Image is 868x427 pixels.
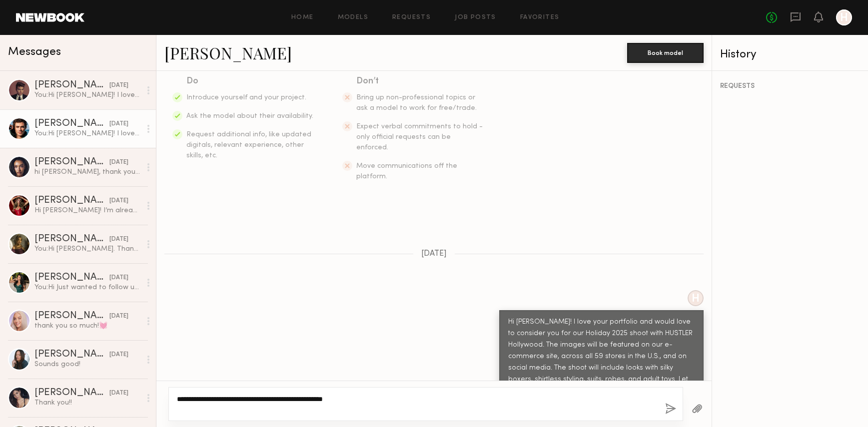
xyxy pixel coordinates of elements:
[109,312,128,321] div: [DATE]
[836,9,852,25] a: H
[186,94,306,101] span: Introduce yourself and your project.
[34,129,141,138] div: You: Hi [PERSON_NAME]! I love your portfolio and would love to consider you for our Holiday 2025 ...
[356,74,484,88] div: Don’t
[356,94,477,111] span: Bring up non-professional topics or ask a model to work for free/trade.
[627,48,704,56] a: Book model
[720,49,860,60] div: History
[392,14,431,21] a: Requests
[356,123,483,151] span: Expect verbal commitments to hold - only official requests can be enforced.
[720,83,860,90] div: REQUESTS
[291,14,314,21] a: Home
[186,74,314,88] div: Do
[34,283,141,292] div: You: Hi Just wanted to follow up on your availability for [DATE].
[34,273,109,283] div: [PERSON_NAME]
[34,90,141,100] div: You: Hi [PERSON_NAME]! I love your portfolio and would love to consider you for our Holiday 2025 ...
[34,398,141,408] div: Thank you!!
[34,350,109,360] div: [PERSON_NAME]
[338,14,368,21] a: Models
[109,158,128,167] div: [DATE]
[455,14,496,21] a: Job Posts
[34,388,109,398] div: [PERSON_NAME]
[34,244,141,254] div: You: Hi [PERSON_NAME]. Thank you for letting us know. We will keep you in mind for future shoots....
[34,206,141,215] div: Hi [PERSON_NAME]! I’m already booked for the 4th. Would love to come next time!
[34,321,141,331] div: thank you so much!💓
[186,131,311,159] span: Request additional info, like updated digitals, relevant experience, other skills, etc.
[421,250,447,258] span: [DATE]
[356,163,457,180] span: Move communications off the platform.
[8,46,61,58] span: Messages
[34,157,109,167] div: [PERSON_NAME]
[34,167,141,177] div: hi [PERSON_NAME], thank you so much for reaching out and expressing interest. unfortunately i am ...
[508,317,695,397] div: Hi [PERSON_NAME]! I love your portfolio and would love to consider you for our Holiday 2025 shoot...
[520,14,560,21] a: Favorites
[34,311,109,321] div: [PERSON_NAME]
[109,81,128,90] div: [DATE]
[34,360,141,369] div: Sounds good!
[34,234,109,244] div: [PERSON_NAME]
[186,113,313,119] span: Ask the model about their availability.
[109,350,128,360] div: [DATE]
[34,196,109,206] div: [PERSON_NAME]
[627,43,704,63] button: Book model
[34,119,109,129] div: [PERSON_NAME]
[109,119,128,129] div: [DATE]
[109,196,128,206] div: [DATE]
[164,42,292,63] a: [PERSON_NAME]
[34,80,109,90] div: [PERSON_NAME]
[109,273,128,283] div: [DATE]
[109,389,128,398] div: [DATE]
[109,235,128,244] div: [DATE]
